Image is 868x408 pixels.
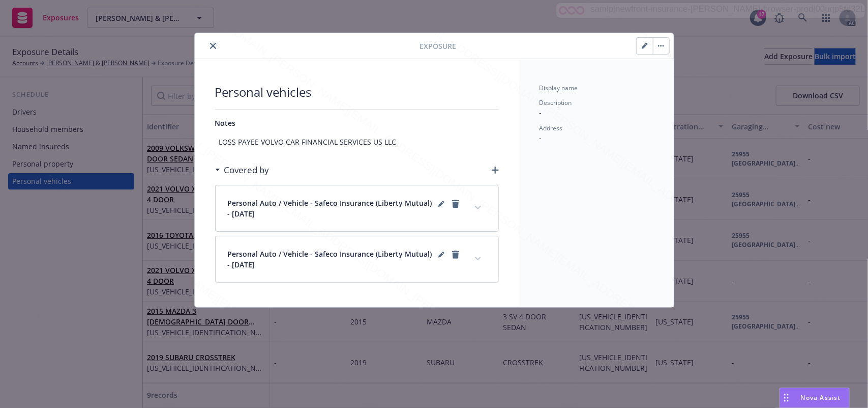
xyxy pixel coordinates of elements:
button: close [207,40,219,52]
a: editPencil [435,249,447,261]
div: Personal Auto / Vehicle - Safeco Insurance (Liberty Mutual) - [DATE]editPencilremoveexpand content [216,185,498,231]
span: Address [540,124,563,132]
span: editPencil [435,249,447,270]
div: Covered by [215,164,270,177]
h3: Covered by [224,164,270,177]
span: Display name [540,84,578,92]
button: expand content [470,251,486,267]
span: LOSS PAYEE VOLVO CAR FINANCIAL SERVICES US LLC [215,132,499,151]
a: remove [450,249,462,261]
span: Description [540,98,572,107]
div: Personal Auto / Vehicle - Safeco Insurance (Liberty Mutual) - [DATE]editPencilremoveexpand content [216,236,498,282]
span: Notes [215,118,236,128]
span: Personal vehicles [215,84,499,101]
button: expand content [470,200,486,216]
span: remove [450,249,462,270]
a: remove [450,198,462,210]
span: Nova Assist [801,393,841,402]
span: Exposure [420,41,457,51]
a: editPencil [435,198,447,210]
span: Personal Auto / Vehicle - Safeco Insurance (Liberty Mutual) - [DATE] [228,198,435,219]
span: Personal Auto / Vehicle - Safeco Insurance (Liberty Mutual) - [DATE] [228,249,435,270]
button: Nova Assist [780,388,850,408]
span: - [540,107,542,117]
span: - [540,133,542,143]
div: Drag to move [780,388,793,407]
span: editPencil [435,198,447,219]
span: remove [450,198,462,219]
